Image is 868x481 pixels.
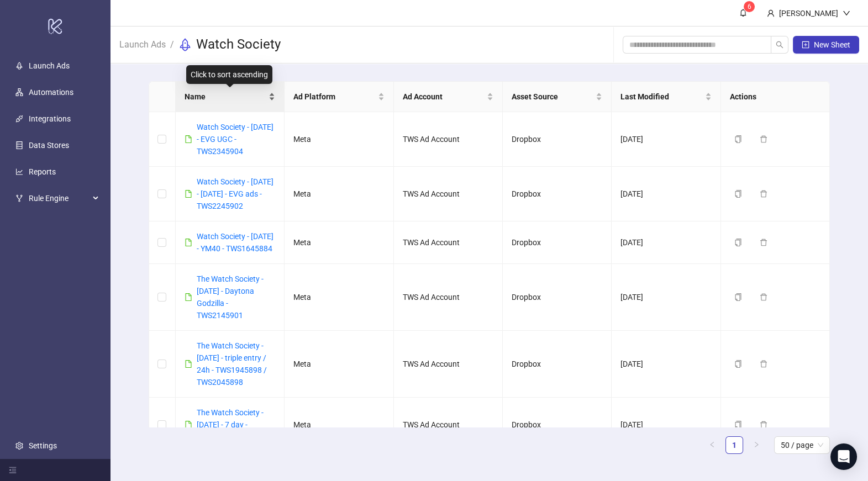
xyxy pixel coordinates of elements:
li: Previous Page [703,436,721,454]
button: New Sheet [793,36,859,54]
sup: 6 [744,1,755,12]
td: TWS Ad Account [394,331,503,398]
th: Ad Account [394,82,503,112]
a: The Watch Society - [DATE] - triple entry / 24h - TWS1945898 / TWS2045898 [197,341,267,387]
span: plus-square [802,41,809,49]
span: Ad Account [403,91,485,103]
button: left [703,436,721,454]
li: Next Page [748,436,765,454]
a: The Watch Society - [DATE] - 7 day - TWS1845894 [197,408,264,441]
a: Automations [29,88,73,97]
a: Watch Society - [DATE] - YM40 - TWS1645884 [197,232,273,253]
span: search [776,41,783,49]
a: Launch Ads [117,38,168,50]
span: delete [760,190,767,198]
span: Last Modified [620,91,702,103]
span: file [185,135,192,143]
td: TWS Ad Account [394,112,503,167]
span: file [185,190,192,198]
a: Reports [29,167,56,176]
span: 6 [748,3,751,10]
span: copy [734,360,742,368]
td: Dropbox [503,398,612,452]
div: [PERSON_NAME] [775,7,843,19]
span: file [185,360,192,368]
td: TWS Ad Account [394,221,503,264]
span: right [753,441,760,448]
td: Dropbox [503,331,612,398]
span: Ad Platform [293,91,375,103]
span: file [185,239,192,246]
span: Asset Source [512,91,593,103]
a: Launch Ads [29,61,70,70]
span: delete [760,239,767,246]
span: delete [760,135,767,143]
td: [DATE] [612,264,720,331]
td: [DATE] [612,331,720,398]
span: file [185,421,192,429]
th: Last Modified [612,82,720,112]
td: Dropbox [503,264,612,331]
span: menu-fold [9,466,17,474]
span: bell [739,9,747,17]
td: [DATE] [612,221,720,264]
td: TWS Ad Account [394,167,503,221]
span: left [709,441,716,448]
button: right [748,436,765,454]
span: delete [760,360,767,368]
span: delete [760,293,767,301]
span: delete [760,421,767,429]
td: [DATE] [612,167,720,221]
span: rocket [178,38,192,51]
td: TWS Ad Account [394,398,503,452]
div: Click to sort ascending [186,65,272,84]
th: Actions [721,82,830,112]
a: Integrations [29,114,71,123]
td: Meta [285,221,393,264]
span: copy [734,135,742,143]
a: 1 [726,437,743,453]
span: 50 / page [781,437,823,453]
a: The Watch Society - [DATE] - Daytona Godzilla - TWS2145901 [197,274,264,320]
td: Meta [285,264,393,331]
th: Name [176,82,285,112]
td: Meta [285,331,393,398]
span: copy [734,293,742,301]
span: Name [185,91,266,103]
span: file [185,293,192,301]
div: Page Size [774,436,830,454]
span: fork [15,194,23,202]
td: Dropbox [503,167,612,221]
th: Ad Platform [285,82,393,112]
li: 1 [725,436,743,454]
a: Watch Society - [DATE] - [DATE] - EVG ads - TWS2245902 [197,177,273,210]
div: Open Intercom Messenger [830,443,857,470]
a: Settings [29,441,57,450]
a: Watch Society - [DATE] - EVG UGC - TWS2345904 [197,123,273,156]
td: Dropbox [503,221,612,264]
a: Data Stores [29,141,69,150]
span: user [767,9,775,17]
th: Asset Source [503,82,612,112]
td: Meta [285,167,393,221]
span: down [843,9,850,17]
td: [DATE] [612,112,720,167]
td: Meta [285,398,393,452]
span: New Sheet [814,40,850,49]
td: Meta [285,112,393,167]
span: copy [734,190,742,198]
span: copy [734,239,742,246]
li: / [170,36,174,54]
span: copy [734,421,742,429]
span: Rule Engine [29,187,90,209]
td: [DATE] [612,398,720,452]
h3: Watch Society [196,36,281,54]
td: TWS Ad Account [394,264,503,331]
td: Dropbox [503,112,612,167]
